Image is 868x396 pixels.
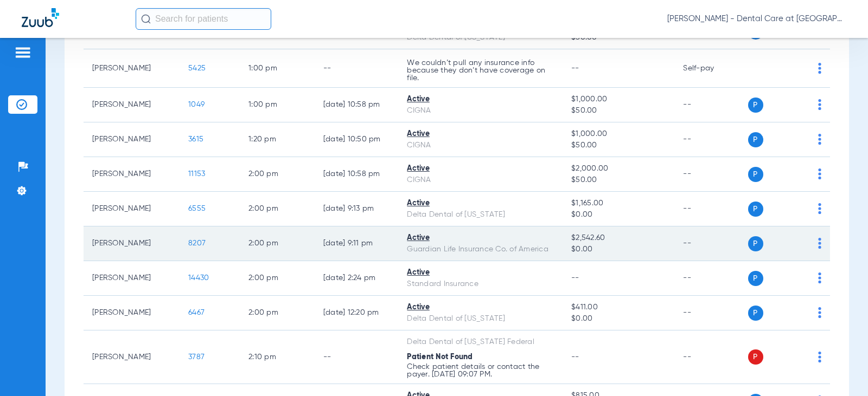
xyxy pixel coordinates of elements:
[315,192,399,226] td: [DATE] 9:13 PM
[188,239,206,247] span: 8207
[407,209,554,220] div: Delta Dental of [US_STATE]
[315,296,399,330] td: [DATE] 12:20 PM
[571,163,666,174] span: $2,000.00
[818,203,821,214] img: group-dot-blue.svg
[818,168,821,179] img: group-dot-blue.svg
[315,49,399,88] td: --
[571,198,666,209] span: $1,165.00
[571,274,579,282] span: --
[84,261,180,296] td: [PERSON_NAME]
[407,163,554,174] div: Active
[407,313,554,324] div: Delta Dental of [US_STATE]
[407,59,554,82] p: We couldn’t pull any insurance info because they don’t have coverage on file.
[407,174,554,186] div: CIGNA
[667,14,846,24] span: [PERSON_NAME] - Dental Care at [GEOGRAPHIC_DATA]
[571,64,579,72] span: --
[571,140,666,151] span: $50.00
[571,244,666,255] span: $0.00
[240,122,315,157] td: 1:20 PM
[84,226,180,261] td: [PERSON_NAME]
[315,261,399,296] td: [DATE] 2:24 PM
[748,98,763,113] span: P
[674,49,748,88] td: Self-pay
[188,205,206,212] span: 6555
[84,49,180,88] td: [PERSON_NAME]
[674,192,748,226] td: --
[188,64,206,72] span: 5425
[407,140,554,151] div: CIGNA
[571,105,666,116] span: $50.00
[84,88,180,122] td: [PERSON_NAME]
[407,267,554,278] div: Active
[407,244,554,255] div: Guardian Life Insurance Co. of America
[84,122,180,157] td: [PERSON_NAME]
[571,174,666,186] span: $50.00
[571,128,666,140] span: $1,000.00
[407,278,554,290] div: Standard Insurance
[818,63,821,74] img: group-dot-blue.svg
[315,330,399,384] td: --
[748,236,763,251] span: P
[315,157,399,192] td: [DATE] 10:58 PM
[674,157,748,192] td: --
[407,198,554,209] div: Active
[818,307,821,318] img: group-dot-blue.svg
[240,157,315,192] td: 2:00 PM
[818,272,821,283] img: group-dot-blue.svg
[84,157,180,192] td: [PERSON_NAME]
[188,101,205,108] span: 1049
[84,330,180,384] td: [PERSON_NAME]
[674,330,748,384] td: --
[407,94,554,105] div: Active
[240,261,315,296] td: 2:00 PM
[84,296,180,330] td: [PERSON_NAME]
[407,363,554,378] p: Check patient details or contact the payer. [DATE] 09:07 PM.
[22,8,59,27] img: Zuub Logo
[240,88,315,122] td: 1:00 PM
[674,261,748,296] td: --
[818,134,821,145] img: group-dot-blue.svg
[240,192,315,226] td: 2:00 PM
[240,226,315,261] td: 2:00 PM
[240,49,315,88] td: 1:00 PM
[818,99,821,110] img: group-dot-blue.svg
[315,122,399,157] td: [DATE] 10:50 PM
[748,132,763,147] span: P
[240,330,315,384] td: 2:10 PM
[571,232,666,244] span: $2,542.60
[748,202,763,217] span: P
[571,353,579,361] span: --
[188,274,209,282] span: 14430
[315,226,399,261] td: [DATE] 9:11 PM
[571,313,666,324] span: $0.00
[571,209,666,220] span: $0.00
[748,349,763,365] span: P
[748,271,763,286] span: P
[136,8,271,30] input: Search for patients
[748,167,763,182] span: P
[674,296,748,330] td: --
[407,232,554,244] div: Active
[571,94,666,105] span: $1,000.00
[818,238,821,249] img: group-dot-blue.svg
[407,302,554,313] div: Active
[748,306,763,321] span: P
[315,88,399,122] td: [DATE] 10:58 PM
[674,122,748,157] td: --
[84,192,180,226] td: [PERSON_NAME]
[188,353,205,361] span: 3787
[571,302,666,313] span: $411.00
[674,226,748,261] td: --
[407,336,554,348] div: Delta Dental of [US_STATE] Federal
[674,88,748,122] td: --
[188,309,205,316] span: 6467
[141,14,151,24] img: Search Icon
[188,170,205,178] span: 11153
[407,105,554,116] div: CIGNA
[240,296,315,330] td: 2:00 PM
[407,353,473,361] span: Patient Not Found
[188,135,203,143] span: 3615
[407,128,554,140] div: Active
[14,46,31,59] img: hamburger-icon
[818,352,821,362] img: group-dot-blue.svg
